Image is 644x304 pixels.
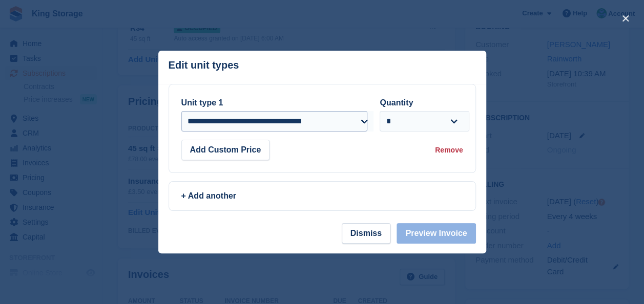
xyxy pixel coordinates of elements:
[380,98,413,107] label: Quantity
[617,10,634,27] button: close
[169,59,239,71] p: Edit unit types
[181,98,223,107] label: Unit type 1
[181,190,463,202] div: + Add another
[169,181,476,211] a: + Add another
[435,145,463,156] div: Remove
[181,140,270,160] button: Add Custom Price
[342,223,390,244] button: Dismiss
[397,223,475,244] button: Preview Invoice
